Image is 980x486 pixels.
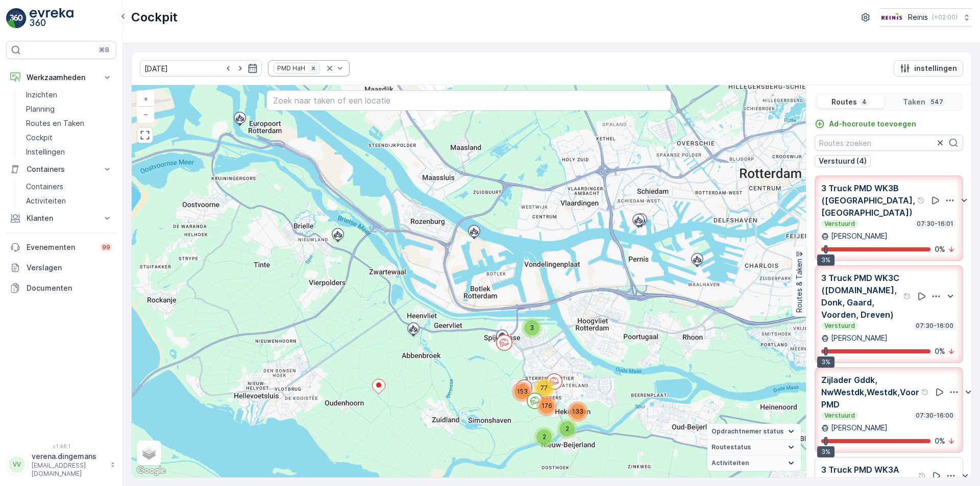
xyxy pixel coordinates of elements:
div: help tooltippictogram [921,388,929,396]
p: ( +02:00 ) [932,13,958,21]
p: ⌘B [99,46,109,54]
a: Documenten [6,278,116,298]
p: Routes [831,97,857,107]
a: Verslagen [6,258,116,278]
button: Klanten [6,208,116,228]
a: Evenementen99 [6,237,116,258]
p: 0 % [935,436,945,446]
p: Cockpit [26,133,53,143]
p: Documenten [27,283,112,293]
span: 133 [572,407,583,415]
span: Activiteiten [712,459,749,467]
p: Evenementen [27,242,94,252]
p: 07:30-16:00 [915,322,954,330]
button: Werkzaamheden [6,67,116,88]
p: 4 [861,98,868,106]
span: 3 [530,324,534,331]
span: + [143,94,148,103]
img: logo_light-DOdMpM7g.png [30,8,73,29]
div: 153 [512,381,532,402]
p: Werkzaamheden [27,72,96,83]
p: Verstuurd (4) [819,156,867,166]
span: v 1.48.1 [6,443,116,449]
div: PMD HaH [274,63,307,73]
p: 07:30-16:00 [915,412,954,420]
button: Reinis(+02:00) [880,8,972,27]
div: 133 [568,401,588,422]
p: instellingen [914,63,957,73]
p: 0 % [935,244,945,254]
p: Activiteiten [26,196,66,206]
span: 2 [543,433,546,441]
a: Uitzoomen [138,107,153,122]
p: Verstuurd [823,412,856,420]
span: 2 [566,425,569,432]
p: 07:30-16:01 [916,220,954,228]
p: 547 [929,98,944,106]
p: [PERSON_NAME] [831,333,888,343]
summary: Routestatus [707,440,801,455]
p: Cockpit [131,9,178,25]
a: Dit gebied openen in Google Maps (er wordt een nieuw venster geopend) [134,464,168,477]
p: 99 [102,243,110,251]
p: Reinis [908,12,928,22]
p: Inzichten [26,90,57,100]
a: Layers [138,442,160,464]
div: 3% [817,446,835,457]
input: Zoek naar taken of een locatie [266,90,671,111]
a: Cockpit [22,131,116,145]
p: Routes & Taken [794,259,804,313]
span: Opdrachtnemer status [712,427,783,436]
p: [EMAIL_ADDRESS][DOMAIN_NAME] [32,462,105,478]
p: Taken [903,97,925,107]
p: [PERSON_NAME] [831,231,888,241]
span: 176 [542,402,552,410]
button: VVverena.dingemans[EMAIL_ADDRESS][DOMAIN_NAME] [6,451,116,478]
div: help tooltippictogram [917,196,925,204]
p: 3 Truck PMD WK3C ([DOMAIN_NAME], Donk, Gaard, Voorden, Dreven) [821,272,901,321]
input: dd/mm/yyyy [140,60,262,76]
div: help tooltippictogram [918,472,926,480]
span: Routestatus [712,443,751,451]
p: 0 % [935,346,945,356]
p: Containers [27,164,96,174]
a: Planning [22,102,116,116]
p: Routes en Taken [26,118,84,129]
p: Verstuurd [823,220,856,228]
div: 77 [534,378,554,398]
a: Inzichten [22,88,116,102]
p: Verstuurd [823,322,856,330]
a: Instellingen [22,145,116,159]
a: In zoomen [138,91,153,107]
p: 3 Truck PMD WK3B ([GEOGRAPHIC_DATA], [GEOGRAPHIC_DATA]) [821,182,915,219]
p: verena.dingemans [32,451,105,462]
div: 2 [557,419,577,439]
input: Routes zoeken [815,135,963,151]
summary: Opdrachtnemer status [707,424,801,440]
span: 153 [517,388,528,395]
div: 3% [817,356,835,368]
a: Activiteiten [22,194,116,208]
div: 3% [817,254,835,266]
p: Instellingen [26,147,65,157]
summary: Activiteiten [707,455,801,471]
p: Ad-hocroute toevoegen [829,119,916,129]
p: Containers [26,182,63,192]
a: Ad-hocroute toevoegen [815,119,916,129]
div: help tooltippictogram [903,292,912,300]
p: Verslagen [27,263,112,273]
div: VV [9,456,25,473]
a: Containers [22,180,116,194]
span: 77 [541,384,548,392]
button: instellingen [894,60,963,76]
div: 3 [522,318,542,338]
img: Reinis-Logo-Vrijstaand_Tekengebied-1-copy2_aBO4n7j.png [880,12,904,23]
button: Containers [6,159,116,180]
p: [PERSON_NAME] [831,423,888,433]
a: Routes en Taken [22,116,116,131]
div: Remove PMD HaH [308,64,319,72]
p: Zijlader Gddk, NwWestdk,Westdk,Voor PMD [821,374,919,411]
img: Google [134,464,168,477]
img: logo [6,8,27,29]
div: 2 [534,427,554,447]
